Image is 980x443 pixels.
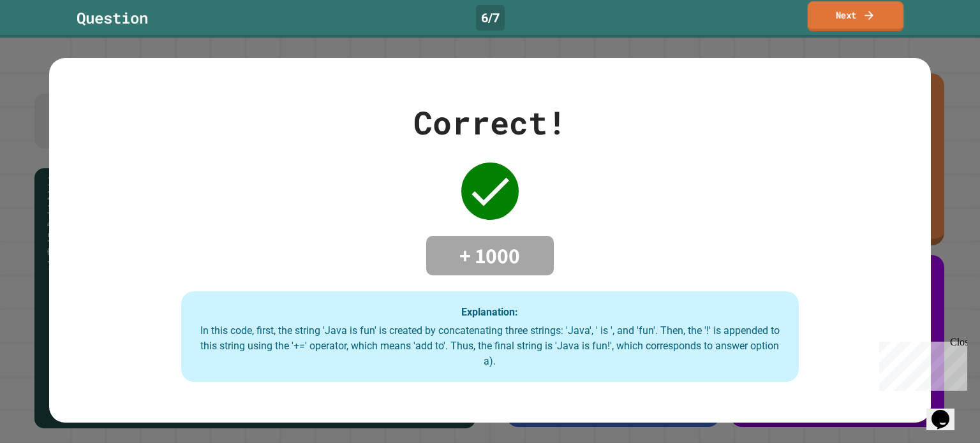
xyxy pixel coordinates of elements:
[926,392,967,430] iframe: chat widget
[5,5,88,81] div: Chat with us now!Close
[808,1,904,31] a: Next
[874,337,967,391] iframe: chat widget
[476,5,505,31] div: 6 / 7
[413,99,567,147] div: Correct!
[77,6,148,29] div: Question
[461,306,518,318] strong: Explanation:
[194,323,786,369] div: In this code, first, the string 'Java is fun' is created by concatenating three strings: 'Java', ...
[439,242,541,269] h4: + 1000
